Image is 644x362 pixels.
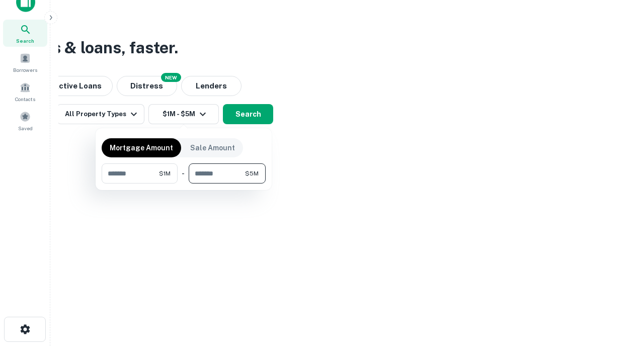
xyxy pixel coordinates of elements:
[110,142,173,153] p: Mortgage Amount
[594,282,644,330] iframe: Chat Widget
[159,169,171,178] span: $1M
[245,169,259,178] span: $5M
[182,163,185,184] div: -
[190,142,235,153] p: Sale Amount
